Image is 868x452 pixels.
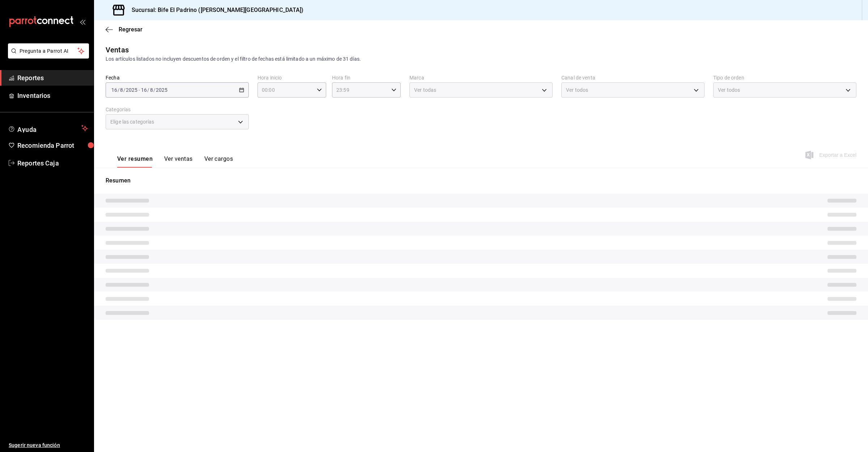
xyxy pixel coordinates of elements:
span: / [123,87,125,93]
label: Hora inicio [258,75,326,80]
span: Ver todos [718,86,740,94]
a: Pregunta a Parrot AI [5,52,89,60]
label: Categorías [106,107,249,112]
div: Los artículos listados no incluyen descuentos de orden y el filtro de fechas está limitado a un m... [106,55,856,63]
label: Hora fin [332,75,401,80]
span: Inventarios [17,91,88,100]
input: -- [150,87,153,93]
span: Ayuda [17,124,78,133]
span: Reportes Caja [17,158,88,168]
span: Regresar [119,26,142,33]
span: Reportes [17,73,88,83]
span: Ver todos [566,86,588,94]
div: Ventas [106,44,129,55]
input: ---- [125,87,138,93]
button: Ver resumen [117,155,153,168]
span: Pregunta a Parrot AI [20,47,78,55]
input: -- [141,87,147,93]
input: -- [111,87,118,93]
button: Pregunta a Parrot AI [8,43,89,59]
span: Sugerir nueva función [9,442,88,449]
span: Ver todas [414,86,436,94]
label: Fecha [106,75,249,80]
div: navigation tabs [117,155,233,168]
span: / [118,87,120,93]
label: Marca [409,75,553,80]
span: - [139,87,140,93]
button: Ver cargos [204,155,233,168]
span: / [153,87,156,93]
button: Ver ventas [164,155,193,168]
input: -- [120,87,123,93]
label: Canal de venta [561,75,705,80]
span: Elige las categorías [110,118,154,125]
button: Regresar [106,26,142,33]
label: Tipo de orden [713,75,856,80]
p: Resumen [106,176,856,185]
h3: Sucursal: Bife El Padrino ([PERSON_NAME][GEOGRAPHIC_DATA]) [126,6,304,14]
button: open_drawer_menu [80,19,85,25]
span: / [147,87,149,93]
input: ---- [156,87,168,93]
span: Recomienda Parrot [17,141,88,150]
